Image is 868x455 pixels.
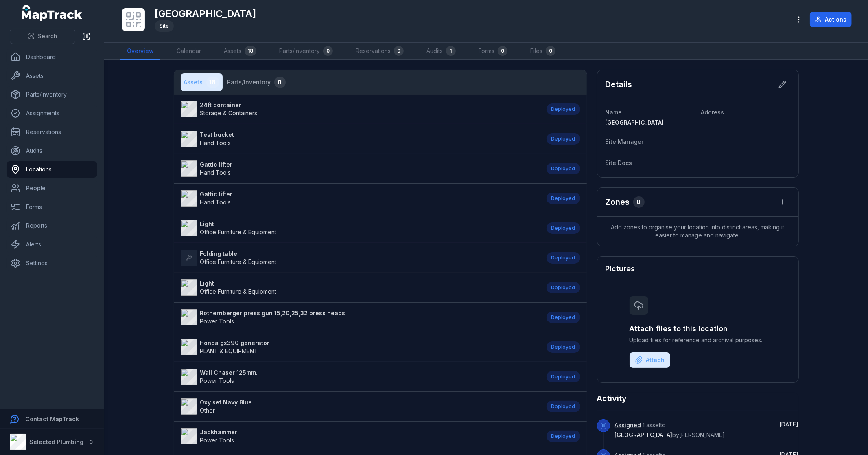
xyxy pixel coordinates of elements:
[606,109,622,116] span: Name
[200,318,234,325] span: Power Tools
[7,143,97,159] a: Audits
[446,46,456,56] div: 1
[181,279,538,296] a: LightOffice Furniture & Equipment
[200,288,277,295] span: Office Furniture & Equipment
[547,193,580,204] div: Deployed
[200,347,258,354] span: PLANT & EQUIPMENT
[7,255,97,271] a: Settings
[420,43,462,60] a: Audits1
[200,190,233,198] strong: Gattic lifter
[7,86,97,103] a: Parts/Inventory
[7,105,97,121] a: Assignments
[606,138,644,145] span: Site Manager
[472,43,514,60] a: Forms0
[498,46,507,56] div: 0
[200,139,231,146] span: Hand Tools
[323,46,333,56] div: 0
[7,236,97,253] a: Alerts
[7,161,97,178] a: Locations
[7,180,97,196] a: People
[701,109,724,116] span: Address
[630,352,670,368] button: Attach
[606,196,630,208] h2: Zones
[200,398,252,407] strong: Oxy set Navy Blue
[546,46,555,56] div: 0
[181,428,538,444] a: JackhammerPower Tools
[547,222,580,234] div: Deployed
[606,263,635,275] h3: Pictures
[181,369,538,385] a: Wall Chaser 125mm.Power Tools
[200,199,231,206] span: Hand Tools
[200,220,277,228] strong: Light
[7,218,97,234] a: Reports
[273,43,339,60] a: Parts/Inventory0
[7,199,97,215] a: Forms
[200,377,234,384] span: Power Tools
[38,32,57,40] span: Search
[200,160,233,169] strong: Gattic lifter
[200,229,277,235] span: Office Furniture & Equipment
[547,282,580,293] div: Deployed
[25,415,79,422] strong: Contact MapTrack
[630,336,766,344] span: Upload files for reference and archival purposes.
[547,431,580,442] div: Deployed
[200,169,231,176] span: Hand Tools
[245,46,256,56] div: 18
[200,309,345,317] strong: Rothernberger press gun 15,20,25,32 press heads
[615,422,725,438] span: 1 asset to by [PERSON_NAME]
[181,309,538,325] a: Rothernberger press gun 15,20,25,32 press headsPower Tools
[524,43,562,60] a: Files0
[630,323,766,334] h3: Attach files to this location
[547,341,580,353] div: Deployed
[155,20,174,32] div: Site
[394,46,404,56] div: 0
[200,369,258,377] strong: Wall Chaser 125mm.
[181,339,538,355] a: Honda gx390 generatorPLANT & EQUIPMENT
[200,258,277,265] span: Office Furniture & Equipment
[615,421,641,429] a: Assigned
[810,12,852,27] button: Actions
[606,119,664,126] span: [GEOGRAPHIC_DATA]
[349,43,410,60] a: Reservations0
[120,43,160,60] a: Overview
[597,393,627,404] h2: Activity
[7,49,97,65] a: Dashboard
[780,421,799,428] span: [DATE]
[181,131,538,147] a: Test bucketHand Tools
[181,250,538,266] a: Folding tableOffice Furniture & Equipment
[181,73,223,91] button: Assets18
[633,196,645,208] div: 0
[274,77,286,88] div: 0
[181,398,538,415] a: Oxy set Navy BlueOther
[181,101,538,117] a: 24ft containerStorage & Containers
[547,163,580,174] div: Deployed
[200,131,234,139] strong: Test bucket
[181,190,538,207] a: Gattic lifterHand Tools
[547,312,580,323] div: Deployed
[200,428,238,436] strong: Jackhammer
[200,110,258,116] span: Storage & Containers
[780,421,799,428] time: 9/19/2025, 9:48:32 AM
[200,407,215,414] span: Other
[200,250,277,258] strong: Folding table
[29,438,83,445] strong: Selected Plumbing
[200,279,277,288] strong: Light
[200,101,258,109] strong: 24ft container
[547,252,580,264] div: Deployed
[615,431,673,438] span: [GEOGRAPHIC_DATA]
[597,217,798,246] span: Add zones to organise your location into distinct areas, making it easier to manage and navigate.
[181,160,538,177] a: Gattic lifterHand Tools
[200,437,234,444] span: Power Tools
[170,43,208,60] a: Calendar
[7,68,97,84] a: Assets
[547,133,580,145] div: Deployed
[181,220,538,236] a: LightOffice Furniture & Equipment
[7,124,97,140] a: Reservations
[22,5,83,21] a: MapTrack
[217,43,263,60] a: Assets18
[547,103,580,115] div: Deployed
[155,7,256,20] h1: [GEOGRAPHIC_DATA]
[206,77,219,88] div: 18
[547,401,580,412] div: Deployed
[10,29,75,44] button: Search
